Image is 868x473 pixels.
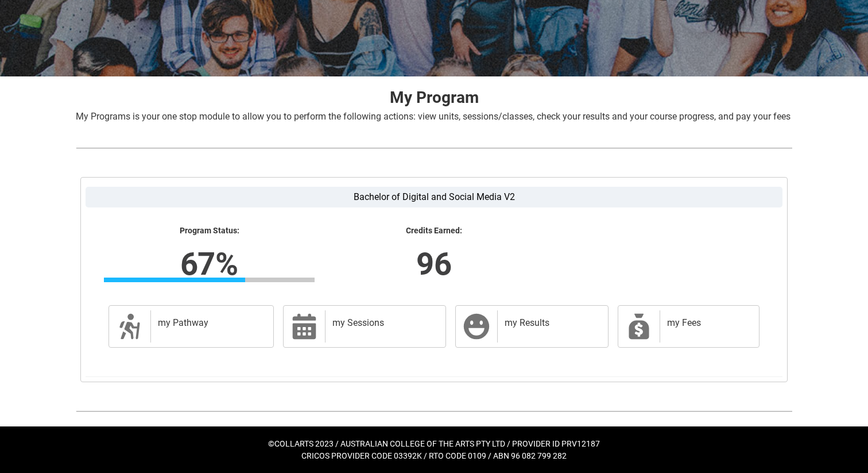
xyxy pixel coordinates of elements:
a: my Pathway [108,305,274,348]
a: my Sessions [283,305,446,348]
a: my Results [455,305,609,348]
h2: my Sessions [332,317,434,329]
lightning-formatted-number: 96 [255,240,613,287]
a: my Fees [618,305,759,348]
lightning-formatted-text: Program Status: [104,226,315,236]
img: REDU_GREY_LINE [76,405,792,417]
span: My Programs is your one stop module to allow you to perform the following actions: view units, se... [76,111,790,122]
div: Progress Bar [104,278,315,282]
lightning-formatted-text: Credits Earned: [328,226,539,236]
span: Description of icon when needed [116,313,144,340]
h2: my Results [505,317,596,329]
img: REDU_GREY_LINE [76,142,792,154]
h2: my Fees [667,317,747,329]
h2: my Pathway [158,317,262,329]
lightning-formatted-number: 67% [30,240,388,287]
span: My Payments [625,313,653,340]
label: Bachelor of Digital and Social Media V2 [86,187,782,207]
strong: My Program [390,88,479,107]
